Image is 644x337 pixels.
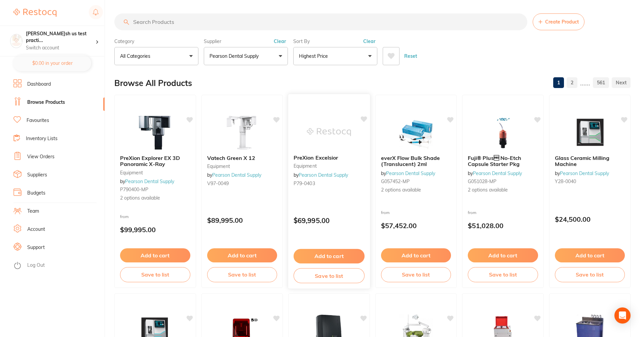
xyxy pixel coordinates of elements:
span: everX Flow Bulk Shade (Translucent) 2ml [381,155,440,167]
button: Clear [361,38,377,44]
img: Glass Ceramic Milling Machine [568,116,612,150]
a: Suppliers [27,172,47,178]
button: Save to list [555,267,625,282]
a: Restocq Logo [13,5,56,20]
b: everX Flow Bulk Shade (Translucent) 2ml [381,155,451,167]
input: Search Products [114,13,527,30]
button: Add to cart [468,248,538,262]
span: Vatech Green X 12 [207,155,255,161]
p: $89,995.00 [207,216,277,224]
a: 2 [567,76,577,89]
span: Glass Ceramic Milling Machine [555,155,609,167]
button: Reset [402,47,419,65]
button: Add to cart [381,248,451,262]
a: 561 [593,76,609,89]
a: Account [27,226,45,233]
button: Add to cart [555,248,625,262]
a: Inventory Lists [26,135,58,142]
span: from [468,210,477,215]
button: Save to list [381,267,451,282]
p: Highest Price [299,53,331,59]
span: by [381,170,435,176]
a: Pearson Dental Supply [125,178,174,184]
a: Pearson Dental Supply [299,172,348,178]
a: Pearson Dental Supply [386,170,435,176]
span: PreXion Excelsior [294,154,338,161]
img: Fuji® Plus No-Etch Capsule Starter Pkg [481,116,525,150]
p: $99,995.00 [120,226,190,234]
button: Pearson Dental Supply [204,47,288,65]
span: 2 options available [381,187,451,194]
button: $0.00 in your order [13,55,91,71]
p: $57,452.00 [381,222,451,229]
button: All Categories [114,47,198,65]
span: by [555,170,609,176]
span: by [207,172,261,178]
label: Category [114,38,198,44]
p: All Categories [120,53,153,59]
a: 1 [553,76,564,89]
small: equipment [294,163,365,169]
span: Create Product [545,19,579,25]
img: PreXion Explorer EX 3D Panoramic X-Ray [133,116,177,150]
a: Dashboard [27,81,51,88]
a: Support [27,244,45,251]
img: nitheesh us test practice [10,34,22,46]
h2: Browse All Products [114,79,192,88]
span: V97-0049 [207,180,229,186]
small: equipment [120,170,190,175]
b: Fuji® Plus No-Etch Capsule Starter Pkg [468,155,538,167]
b: Vatech Green X 12 [207,155,277,161]
button: Save to list [468,267,538,282]
p: Pearson Dental Supply [210,53,261,59]
span: by [468,170,522,176]
p: ...... [580,79,590,87]
button: Create Product [533,13,584,30]
a: Log Out [27,262,45,269]
a: View Orders [27,154,54,160]
a: Pearson Dental Supply [212,172,261,178]
a: Pearson Dental Supply [560,170,609,176]
small: equipment [207,164,277,169]
img: everX Flow Bulk Shade (Translucent) 2ml [394,116,438,150]
p: $51,028.00 [468,222,538,229]
span: P79-0403 [294,180,315,186]
button: Highest Price [293,47,377,65]
button: Save to list [294,268,365,283]
p: $69,995.00 [294,217,365,224]
button: Clear [272,38,288,44]
span: G051028-MP [468,178,496,184]
p: Switch account [26,45,96,51]
span: P790400-MP [120,186,148,193]
h4: nitheesh us test practice [26,31,96,44]
button: Save to list [120,267,190,282]
span: 2 options available [468,187,538,194]
button: Add to cart [294,249,365,263]
button: Add to cart [207,248,277,262]
a: Team [27,208,39,215]
button: Add to cart [120,248,190,262]
img: PreXion Excelsior [307,115,351,149]
button: Save to list [207,267,277,282]
b: PreXion Excelsior [294,155,365,161]
a: Browse Products [27,99,65,106]
span: by [294,172,348,178]
p: $24,500.00 [555,215,625,223]
label: Supplier [204,38,288,44]
span: G057452-MP [381,178,410,184]
span: Y28-0040 [555,178,576,184]
a: Budgets [27,190,45,197]
b: Glass Ceramic Milling Machine [555,155,625,167]
span: 2 options available [120,195,190,202]
b: PreXion Explorer EX 3D Panoramic X-Ray [120,155,190,167]
a: Pearson Dental Supply [473,170,522,176]
button: Log Out [13,260,103,271]
a: Favourites [27,117,49,124]
span: PreXion Explorer EX 3D Panoramic X-Ray [120,155,180,167]
span: Fuji® Plus No-Etch Capsule Starter Pkg [468,155,521,167]
img: Restocq Logo [13,9,56,17]
span: from [120,214,129,219]
div: Open Intercom Messenger [614,307,631,324]
span: by [120,178,174,184]
img: Vatech Green X 12 [220,116,264,150]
